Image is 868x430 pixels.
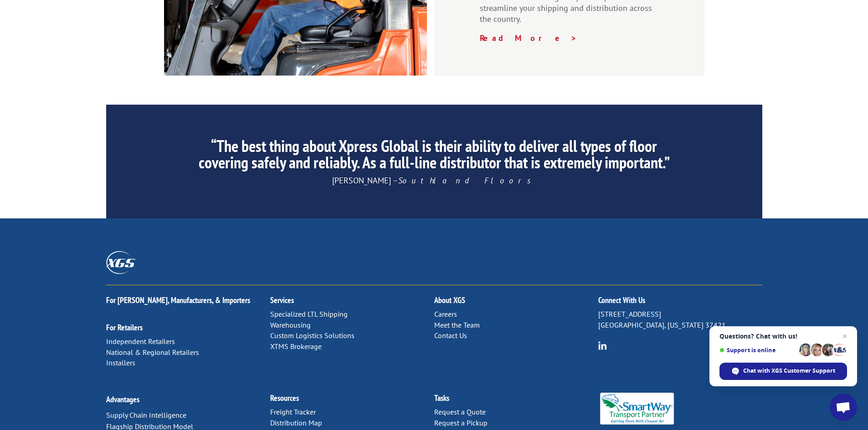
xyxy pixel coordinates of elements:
[106,295,250,305] a: For [PERSON_NAME], Manufacturers, & Importers
[106,410,186,420] a: Supply Chain Intelligence
[598,393,676,425] img: Smartway_Logo
[106,358,135,367] a: Installers
[434,418,488,427] a: Request a Pickup
[598,296,762,309] h2: Connect With Us
[270,295,294,305] a: Services
[106,348,199,357] a: National & Regional Retailers
[434,309,457,319] a: Careers
[106,251,135,273] img: XGS_Logos_ALL_2024_All_White
[434,407,486,416] a: Request a Quote
[719,363,847,380] div: Chat with XGS Customer Support
[270,331,354,340] a: Custom Logistics Solutions
[106,394,139,405] a: Advantages
[270,309,348,319] a: Specialized LTL Shipping
[191,138,676,175] h2: “The best thing about Xpress Global is their ability to deliver all types of floor covering safel...
[598,309,762,331] p: [STREET_ADDRESS] [GEOGRAPHIC_DATA], [US_STATE] 37421
[106,322,143,333] a: For Retailers
[743,367,835,375] span: Chat with XGS Customer Support
[398,175,536,186] em: Southland Floors
[719,333,847,340] span: Questions? Chat with us!
[434,394,598,407] h2: Tasks
[719,347,796,354] span: Support is online
[270,320,311,329] a: Warehousing
[270,407,316,416] a: Freight Tracker
[106,337,175,346] a: Independent Retailers
[434,331,467,340] a: Contact Us
[270,393,299,403] a: Resources
[270,418,322,427] a: Distribution Map
[598,341,607,350] img: group-6
[270,342,322,351] a: XTMS Brokerage
[434,320,480,329] a: Meet the Team
[830,394,857,421] div: Open chat
[480,33,577,43] a: Read More >
[839,331,850,342] span: Close chat
[332,175,536,186] span: [PERSON_NAME] –
[434,295,465,305] a: About XGS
